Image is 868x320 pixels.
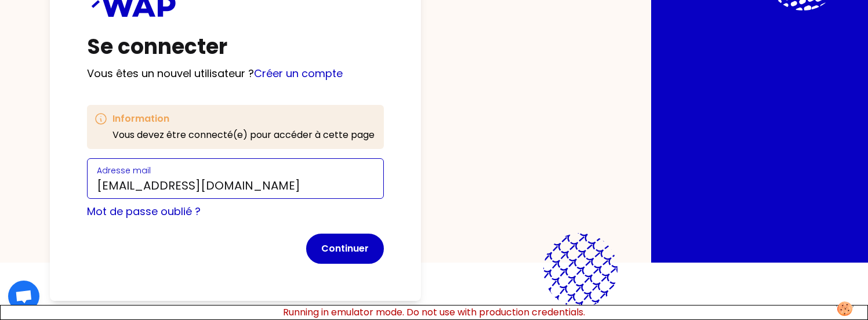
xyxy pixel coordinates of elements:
[97,165,151,176] label: Adresse mail
[112,128,375,142] p: Vous devez être connecté(e) pour accéder à cette page
[8,281,39,312] a: Ouvrir le chat
[306,234,384,264] button: Continuer
[254,66,343,81] a: Créer un compte
[87,204,201,219] a: Mot de passe oublié ?
[87,35,384,59] h1: Se connecter
[87,66,384,82] p: Vous êtes un nouvel utilisateur ?
[112,112,375,126] h3: Information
